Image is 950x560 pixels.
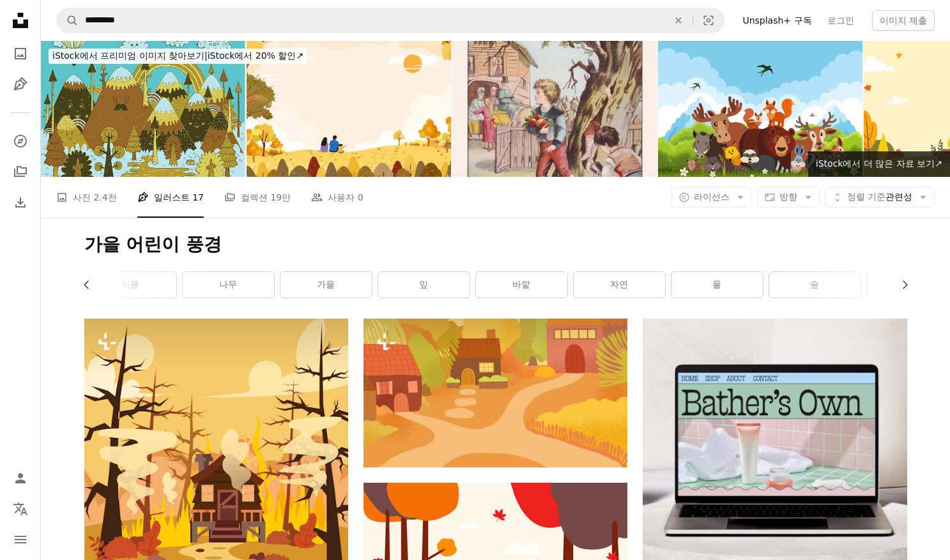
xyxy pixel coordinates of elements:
img: 고풍스러운 집과 가을 나무가 있는 아늑한 마을 풍경 [364,319,627,467]
a: 바깥 [476,272,567,298]
button: 시각적 검색 [693,8,724,33]
span: 라이선스 [694,192,730,202]
button: 메뉴 [8,527,33,552]
span: iStock에서 더 많은 자료 보기 ↗ [816,158,942,169]
h1: 가을 어린이 풍경 [84,233,907,256]
a: 자연 [574,272,665,298]
a: 탐색 [8,128,33,154]
span: iStock에서 20% 할인 ↗ [52,50,303,61]
button: 라이선스 [671,187,752,208]
a: 고풍스러운 집과 가을 나무가 있는 아늑한 마을 풍경 [364,387,627,398]
button: 목록을 왼쪽으로 스크롤 [84,272,98,298]
a: iStock에서 더 많은 자료 보기↗ [808,151,950,177]
a: 사용자 0 [311,177,363,218]
img: 가을 풍경 가족과 함께 정원 공원에 앉아, 일몰 하늘, 구름 배경, 벡터 일러스트 레이 션, 만화 배너, 자연 오렌지 단풍, 일출과 함께 시골, 시골 농장, 들판 [247,41,451,177]
img: 숲 속의 귀여운 동물들. [658,41,862,177]
img: 가을: 사과나무 아래, 1891년에 출판된 색채계(chromolithograph) [452,41,657,177]
span: 방향 [779,192,797,202]
a: 가을 [280,272,372,298]
a: 로그인 / 가입 [8,465,33,491]
a: 로그인 [820,10,862,31]
span: 19만 [270,190,291,204]
a: 컬렉션 [8,159,33,185]
form: 사이트 전체에서 이미지 찾기 [56,8,724,33]
button: 정렬 기준관련성 [825,187,935,208]
a: 컬렉션 19만 [224,177,291,218]
span: 2.4천 [93,190,116,204]
a: Unsplash+ 구독 [735,10,819,31]
a: 사진 2.4천 [56,177,117,218]
button: Unsplash 검색 [57,8,79,33]
a: 잎 [378,272,470,298]
button: 이미지 제출 [872,10,935,31]
a: 나무 [183,272,274,298]
button: 목록을 오른쪽으로 스크롤 [893,272,907,298]
a: 사진 [8,41,33,66]
a: 식물 [85,272,176,298]
a: 일러스트 [8,72,33,97]
img: 네이쳐향 doodles [41,41,245,177]
span: 0 [358,190,364,204]
a: iStock에서 프리미엄 이미지 찾아보기|iStock에서 20% 할인↗ [41,41,315,72]
a: 풀 [671,272,763,298]
a: 숲 속의 오두막 만화 [84,444,348,456]
span: 정렬 기준 [847,192,885,202]
button: 언어 [8,496,33,522]
a: 다운로드 내역 [8,190,33,215]
span: iStock에서 프리미엄 이미지 찾아보기 | [52,50,208,61]
button: 방향 [757,187,820,208]
button: 삭제 [664,8,693,33]
span: 관련성 [847,191,912,204]
a: 숲 [769,272,861,298]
